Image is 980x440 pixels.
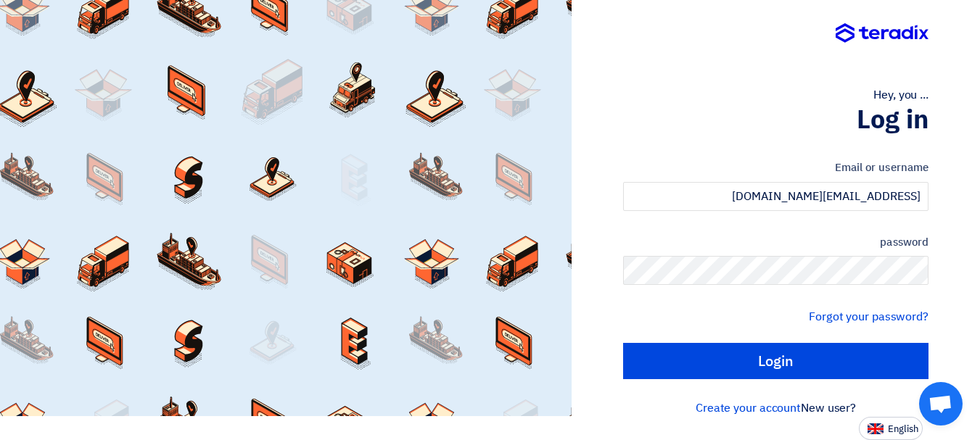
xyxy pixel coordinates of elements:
[623,182,928,211] input: Enter your work email or username...
[801,399,856,417] font: New user?
[873,86,928,104] font: Hey, you ...
[836,23,928,43] img: Teradix logo
[835,159,928,175] font: Email or username
[859,417,923,440] button: English
[696,399,801,417] a: Create your account
[919,382,963,426] div: Open chat
[809,308,928,325] a: Forgot your password?
[868,423,884,434] img: en-US.png
[888,422,918,436] font: English
[623,343,928,379] input: Login
[857,100,928,139] font: Log in
[880,234,928,250] font: password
